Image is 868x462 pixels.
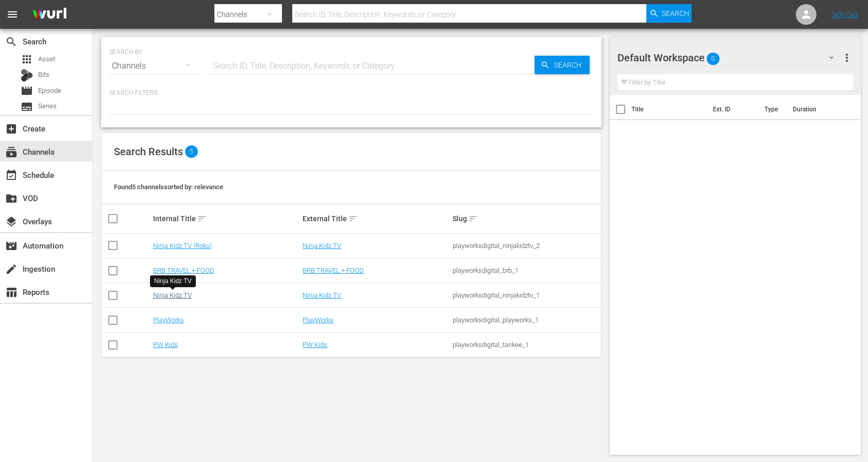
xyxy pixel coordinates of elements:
a: Ninja Kidz TV [153,291,192,299]
div: playworksdigital_playworks_1 [453,316,599,324]
th: Title [631,95,707,124]
div: Default Workspace [617,43,844,72]
a: Sign Out [831,10,858,19]
a: PlayWorks [153,316,184,324]
span: more_vert [841,52,853,64]
div: Slug [453,212,599,225]
span: Bits [38,70,49,80]
a: PW Kids [153,341,178,349]
div: playworksdigital_tankee_1 [453,341,599,349]
div: Bits [21,69,33,81]
a: PlayWorks [303,316,333,324]
span: Found 5 channels sorted by: relevance [114,183,223,191]
span: Reports [5,286,18,299]
span: Create [5,123,18,135]
button: more_vert [841,45,853,70]
span: Ingestion [5,263,18,275]
span: Episode [38,86,61,96]
span: Search [550,56,590,74]
span: Automation [5,240,18,252]
span: 5 [185,145,198,158]
span: Schedule [5,169,18,181]
span: VOD [5,192,18,205]
div: Channels [109,52,200,80]
span: Asset [21,53,33,65]
a: BRB TRAVEL + FOOD [303,267,364,274]
span: Episode [21,85,33,97]
a: Ninja Kidz TV (Roku) [153,242,212,250]
div: playworksdigital_brb_1 [453,267,599,274]
span: Search [5,36,18,48]
a: PW Kids [303,341,327,349]
a: Ninja Kidz TV [303,291,341,299]
a: BRB TRAVEL + FOOD [153,267,214,274]
th: Duration [787,95,848,124]
span: Overlays [5,216,18,228]
span: Search [662,4,689,23]
span: 0 [707,48,720,70]
div: External Title [303,212,449,225]
button: Search [646,4,692,23]
span: Channels [5,146,18,158]
a: Ninja Kidz TV [303,242,341,250]
span: sort [197,214,207,223]
span: sort [348,214,358,223]
span: Series [21,101,33,113]
img: ans4CAIJ8jUAAAAAAAAAAAAAAAAAAAAAAAAgQb4GAAAAAAAAAAAAAAAAAAAAAAAAJMjXAAAAAAAAAAAAAAAAAAAAAAAAgAT5G... [25,3,74,27]
div: playworksdigital_ninjakidztv_2 [453,242,599,250]
span: Asset [38,54,55,64]
button: Search [535,56,590,74]
th: Ext. ID [707,95,758,124]
th: Type [758,95,787,124]
span: sort [469,214,478,223]
span: menu [6,8,19,21]
span: Series [38,101,57,111]
span: Search Results [114,145,183,158]
div: playworksdigital_ninjakidztv_1 [453,291,599,299]
div: Internal Title [153,212,300,225]
div: Ninja Kidz TV [154,277,191,286]
p: Search Filters: [109,89,593,97]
